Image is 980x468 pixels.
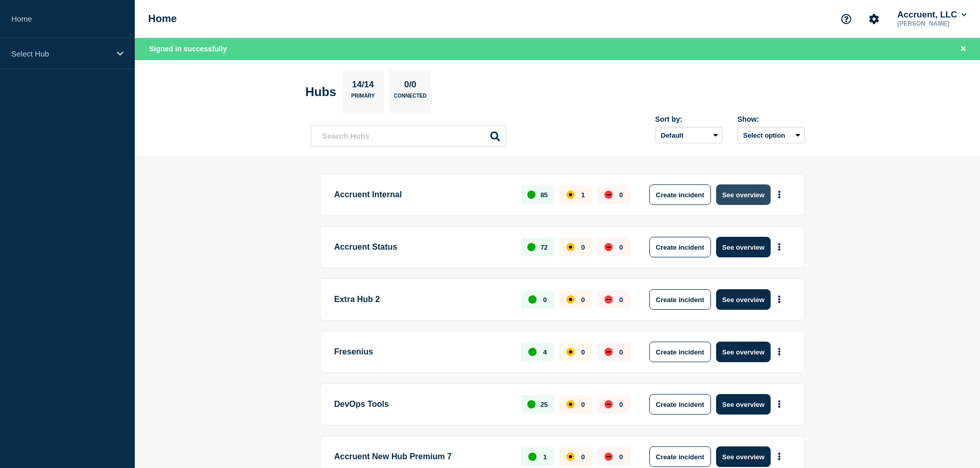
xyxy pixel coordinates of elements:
[311,125,506,146] input: Search Hubs
[581,191,585,199] p: 1
[863,8,885,30] button: Account settings
[581,244,585,251] p: 0
[773,343,786,362] button: More actions
[540,244,547,251] p: 72
[581,296,585,304] p: 0
[148,13,177,25] h1: Home
[11,49,110,58] p: Select Hub
[604,295,613,304] div: down
[334,237,510,257] p: Accruent Status
[581,348,585,356] p: 0
[649,237,711,257] button: Create incident
[619,453,623,461] p: 0
[649,446,711,467] button: Create incident
[394,93,426,104] p: Connected
[649,184,711,205] button: Create incident
[566,191,575,199] div: affected
[716,289,771,310] button: See overview
[334,446,510,467] p: Accruent New Hub Premium 7
[716,184,771,205] button: See overview
[655,115,722,123] div: Sort by:
[540,401,547,408] p: 25
[543,453,547,461] p: 1
[604,243,613,251] div: down
[895,20,969,27] p: [PERSON_NAME]
[334,289,510,310] p: Extra Hub 2
[581,453,585,461] p: 0
[566,348,575,356] div: affected
[649,394,711,415] button: Create incident
[351,93,375,104] p: Primary
[566,400,575,408] div: affected
[604,348,613,356] div: down
[528,295,537,304] div: up
[773,447,786,466] button: More actions
[400,80,420,93] p: 0/0
[649,342,711,362] button: Create incident
[149,45,227,53] span: Signed in successfully
[581,401,585,408] p: 0
[528,453,537,461] div: up
[334,394,510,415] p: DevOps Tools
[716,446,771,467] button: See overview
[566,453,575,461] div: affected
[527,400,536,408] div: up
[716,394,771,415] button: See overview
[604,191,613,199] div: down
[566,243,575,251] div: affected
[895,10,969,20] button: Accruent, LLC
[619,348,623,356] p: 0
[773,185,786,204] button: More actions
[527,191,536,199] div: up
[528,348,537,356] div: up
[773,290,786,309] button: More actions
[773,395,786,414] button: More actions
[527,243,536,251] div: up
[619,244,623,251] p: 0
[655,127,722,143] select: Sort by
[773,238,786,257] button: More actions
[540,191,547,199] p: 85
[738,127,805,143] button: Select option
[716,237,771,257] button: See overview
[957,43,970,55] button: Close banner
[334,342,510,362] p: Fresenius
[604,400,613,408] div: down
[738,115,805,123] div: Show:
[604,453,613,461] div: down
[619,296,623,304] p: 0
[348,80,378,93] p: 14/14
[543,348,547,356] p: 4
[716,342,771,362] button: See overview
[619,191,623,199] p: 0
[566,295,575,304] div: affected
[619,401,623,408] p: 0
[543,296,547,304] p: 0
[306,85,336,99] h2: Hubs
[334,184,510,205] p: Accruent Internal
[835,8,857,30] button: Support
[649,289,711,310] button: Create incident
